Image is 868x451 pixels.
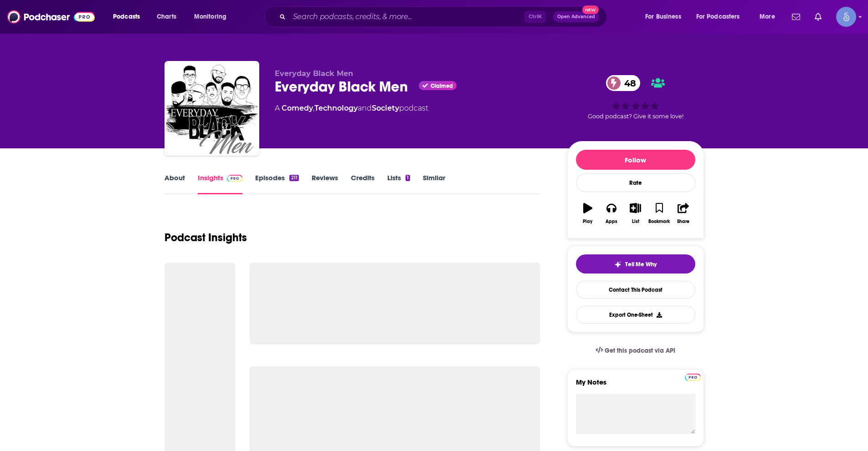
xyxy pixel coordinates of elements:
span: For Business [645,10,681,23]
span: More [760,10,775,23]
span: Get this podcast via API [605,347,675,355]
span: Monitoring [194,10,226,23]
a: About [164,173,185,194]
button: Apps [600,197,623,230]
button: Follow [576,150,695,170]
span: Logged in as Spiral5-G1 [836,7,856,27]
div: Share [677,219,689,224]
span: New [582,5,599,14]
img: User Profile [836,7,856,27]
button: open menu [107,10,152,24]
a: Technology [314,104,358,112]
div: Play [583,219,592,224]
a: 48 [606,75,641,91]
div: Rate [576,173,695,192]
label: My Notes [576,378,695,394]
img: Podchaser Pro [227,175,243,182]
a: Credits [351,173,375,194]
span: Charts [157,10,176,23]
span: Tell Me Why [625,261,657,268]
div: 211 [289,175,298,181]
span: Claimed [431,84,453,88]
a: Society [372,104,399,112]
button: List [623,197,647,230]
button: open menu [188,10,238,24]
div: Apps [606,219,617,224]
button: Bookmark [647,197,671,230]
img: Podchaser - Follow, Share and Rate Podcasts [7,8,95,25]
button: open menu [639,10,693,24]
a: Contact This Podcast [576,281,695,299]
a: Get this podcast via API [588,340,683,362]
span: Good podcast? Give it some love! [588,113,683,120]
button: open menu [690,10,753,24]
a: Lists1 [387,173,410,194]
a: Show notifications dropdown [811,9,825,25]
input: Search podcasts, credits, & more... [289,10,524,24]
button: Show profile menu [836,7,856,27]
span: Open Advanced [557,15,595,19]
span: 48 [615,75,641,91]
h1: Podcast Insights [164,231,247,244]
span: For Podcasters [696,10,740,23]
div: List [632,219,639,224]
a: Pro website [685,372,701,381]
button: tell me why sparkleTell Me Why [576,254,695,274]
button: open menu [753,10,786,24]
a: Reviews [312,173,338,194]
span: Everyday Black Men [275,69,353,78]
a: InsightsPodchaser Pro [198,173,243,194]
a: Charts [151,10,182,24]
span: Ctrl K [524,11,546,23]
a: Comedy [282,104,313,112]
div: A podcast [275,103,428,114]
a: Show notifications dropdown [788,9,804,25]
a: Episodes211 [255,173,298,194]
div: Bookmark [648,219,670,224]
div: 1 [406,175,410,181]
span: Podcasts [113,10,140,23]
img: tell me why sparkle [614,261,621,268]
button: Play [576,197,600,230]
img: Everyday Black Men [166,63,257,154]
div: 48Good podcast? Give it some love! [567,69,704,126]
button: Open AdvancedNew [553,11,599,22]
span: and [358,104,372,112]
div: Search podcasts, credits, & more... [273,6,616,27]
button: Share [671,197,695,230]
a: Similar [423,173,445,194]
button: Export One-Sheet [576,306,695,324]
img: Podchaser Pro [685,374,701,381]
span: , [313,104,314,112]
